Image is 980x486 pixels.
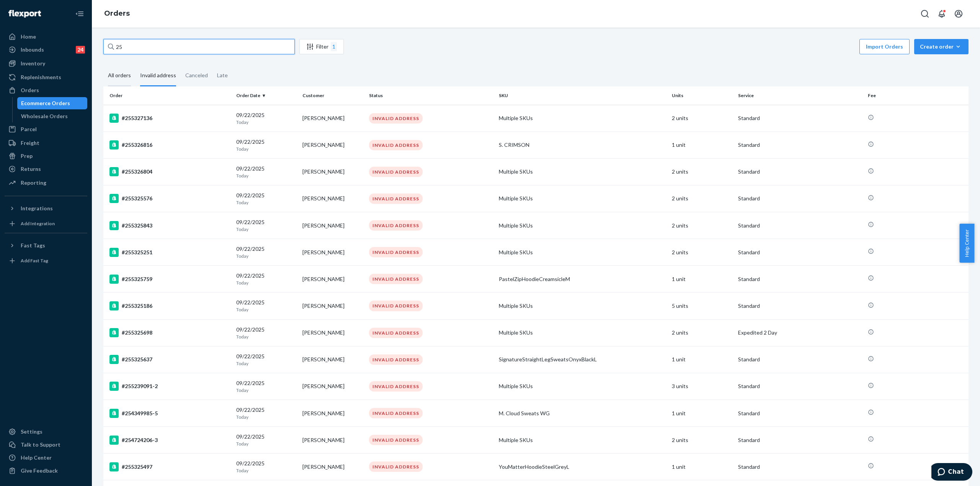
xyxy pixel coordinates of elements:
[98,3,136,25] ol: breadcrumbs
[738,114,862,122] p: Standard
[299,239,366,266] td: [PERSON_NAME]
[109,275,230,284] div: #255325759
[920,43,963,50] div: Create order
[21,257,48,264] div: Add Fast Tag
[302,92,363,99] div: Customer
[300,42,343,51] div: Filter
[738,463,862,471] p: Standard
[669,453,735,480] td: 1 unit
[21,60,45,67] div: Inventory
[499,356,666,363] div: SignatureStraightLegSweatsOnyxBlackL
[103,86,233,105] th: Order
[21,179,46,187] div: Reporting
[236,272,296,286] div: 09/22/2025
[236,299,296,313] div: 09/22/2025
[299,132,366,158] td: [PERSON_NAME]
[109,355,230,364] div: #255325637
[669,346,735,373] td: 1 unit
[496,105,669,132] td: Multiple SKUs
[21,86,39,94] div: Orders
[109,462,230,471] div: #255325497
[5,84,87,96] a: Orders
[369,435,423,445] div: INVALID ADDRESS
[109,114,230,123] div: #255327136
[738,249,862,256] p: Standard
[299,453,366,480] td: [PERSON_NAME]
[21,46,44,54] div: Inbounds
[236,245,296,259] div: 09/22/2025
[931,463,972,482] iframe: Opens a widget where you can chat to one of our agents
[331,42,337,51] div: 1
[109,328,230,337] div: #255325698
[5,202,87,215] button: Integrations
[21,242,45,249] div: Fast Tags
[109,248,230,257] div: #255325251
[5,123,87,135] a: Parcel
[236,218,296,232] div: 09/22/2025
[5,44,87,56] a: Inbounds24
[236,226,296,232] p: Today
[109,140,230,150] div: #255326816
[496,158,669,185] td: Multiple SKUs
[236,165,296,179] div: 09/22/2025
[738,302,862,310] p: Standard
[669,293,735,319] td: 5 units
[865,86,969,105] th: Fee
[21,441,60,449] div: Talk to Support
[369,328,423,338] div: INVALID ADDRESS
[299,427,366,453] td: [PERSON_NAME]
[236,440,296,447] p: Today
[21,428,42,436] div: Settings
[233,86,299,105] th: Order Date
[299,266,366,293] td: [PERSON_NAME]
[236,406,296,420] div: 09/22/2025
[669,400,735,427] td: 1 unit
[369,408,423,418] div: INVALID ADDRESS
[185,65,208,85] div: Canceled
[17,97,88,109] a: Ecommerce Orders
[669,239,735,266] td: 2 units
[496,86,669,105] th: SKU
[236,199,296,206] p: Today
[236,111,296,125] div: 09/22/2025
[140,65,176,86] div: Invalid address
[299,373,366,400] td: [PERSON_NAME]
[21,112,68,120] div: Wholesale Orders
[369,301,423,311] div: INVALID ADDRESS
[299,185,366,212] td: [PERSON_NAME]
[738,329,862,336] p: Expedited 2 Day
[738,382,862,390] p: Standard
[5,439,87,451] button: Talk to Support
[496,373,669,400] td: Multiple SKUs
[236,353,296,367] div: 09/22/2025
[669,185,735,212] td: 2 units
[738,222,862,229] p: Standard
[236,460,296,474] div: 09/22/2025
[738,356,862,363] p: Standard
[299,39,344,54] button: Filter
[299,346,366,373] td: [PERSON_NAME]
[299,212,366,239] td: [PERSON_NAME]
[5,163,87,175] a: Returns
[499,141,666,149] div: S. CRIMSON
[236,467,296,474] p: Today
[21,73,61,81] div: Replenishments
[499,410,666,417] div: M. Cloud Sweats WG
[5,426,87,438] a: Settings
[496,185,669,212] td: Multiple SKUs
[369,381,423,392] div: INVALID ADDRESS
[8,10,41,18] img: Flexport logo
[236,379,296,393] div: 09/22/2025
[21,125,37,133] div: Parcel
[104,9,130,18] a: Orders
[959,224,974,263] button: Help Center
[496,293,669,319] td: Multiple SKUs
[369,167,423,177] div: INVALID ADDRESS
[917,6,933,21] button: Open Search Box
[5,137,87,149] a: Freight
[299,400,366,427] td: [PERSON_NAME]
[236,326,296,340] div: 09/22/2025
[934,6,949,21] button: Open notifications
